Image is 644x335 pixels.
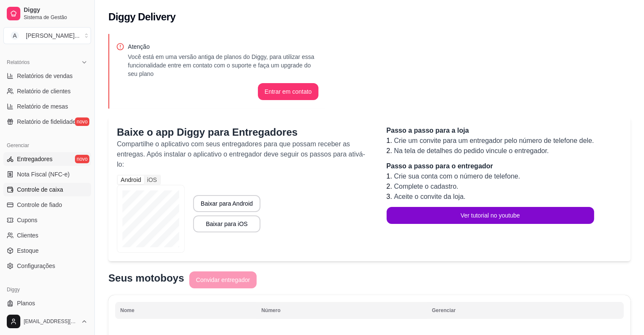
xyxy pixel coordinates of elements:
[3,198,91,212] a: Controle de fiado
[387,207,594,224] button: Ver tutorial no youtube
[17,216,37,224] span: Cupons
[108,10,175,24] h2: Diggy Delivery
[387,161,594,171] p: Passo a passo para o entregador
[26,31,80,40] div: [PERSON_NAME] ...
[3,283,91,296] div: Diggy
[3,139,91,152] div: Gerenciar
[17,102,68,111] span: Relatório de mesas
[24,318,77,325] span: [EMAIL_ADDRESS][DOMAIN_NAME]
[3,84,91,98] a: Relatório de clientes
[117,139,370,170] p: Compartilhe o aplicativo com seus entregadores para que possam receber as entregas. Após instalar...
[387,171,594,181] li: 1.
[387,136,594,146] li: 1.
[24,6,88,14] span: Diggy
[17,246,39,255] span: Estoque
[3,3,91,24] a: DiggySistema de Gestão
[3,152,91,166] a: Entregadoresnovo
[427,302,624,319] th: Gerenciar
[3,311,91,332] button: [EMAIL_ADDRESS][DOMAIN_NAME]
[387,146,594,156] li: 2.
[115,302,256,319] th: Nome
[3,296,91,310] a: Planos
[17,299,35,307] span: Planos
[193,215,260,232] button: Baixar para iOS
[387,181,594,192] li: 2.
[17,72,73,80] span: Relatórios de vendas
[394,193,465,200] span: Aceite o convite da loja.
[394,137,594,144] span: Crie um convite para um entregador pelo número de telefone dele.
[144,176,160,184] div: iOS
[3,244,91,257] a: Estoque
[128,42,318,51] p: Atenção
[3,183,91,196] a: Controle de caixa
[3,69,91,83] a: Relatórios de vendas
[394,173,520,180] span: Crie sua conta com o número de telefone.
[17,155,53,163] span: Entregadores
[3,27,91,44] button: Select a team
[258,83,318,100] button: Entrar em contato
[3,100,91,113] a: Relatório de mesas
[17,117,76,126] span: Relatório de fidelidade
[387,126,594,136] p: Passo a passo para a loja
[108,271,184,285] p: Seus motoboys
[17,201,62,209] span: Controle de fiado
[3,115,91,128] a: Relatório de fidelidadenovo
[118,176,144,184] div: Android
[3,259,91,273] a: Configurações
[394,147,549,154] span: Na tela de detalhes do pedido vincule o entregador.
[128,53,318,78] p: Você está em uma versão antiga de planos do Diggy, para utilizar essa funcionalidade entre em con...
[24,14,88,21] span: Sistema de Gestão
[3,167,91,181] a: Nota Fiscal (NFC-e)
[17,231,39,240] span: Clientes
[193,195,260,212] button: Baixar para Android
[17,262,55,270] span: Configurações
[17,87,71,95] span: Relatório de clientes
[17,170,69,179] span: Nota Fiscal (NFC-e)
[387,192,594,202] li: 3.
[256,302,427,319] th: Número
[7,59,30,66] span: Relatórios
[394,183,458,190] span: Complete o cadastro.
[3,213,91,227] a: Cupons
[117,126,370,139] p: Baixe o app Diggy para Entregadores
[17,185,63,194] span: Controle de caixa
[11,31,19,40] span: A
[3,229,91,242] a: Clientes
